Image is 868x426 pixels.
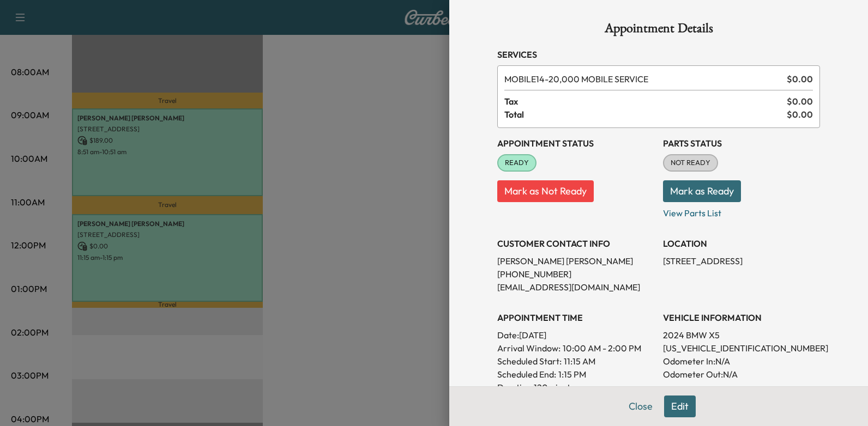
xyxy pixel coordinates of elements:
span: $ 0.00 [787,72,813,86]
p: 2024 BMW X5 [663,328,820,342]
p: Scheduled Start: [497,355,562,368]
button: Mark as Ready [663,180,741,202]
h3: VEHICLE INFORMATION [663,311,820,324]
p: [EMAIL_ADDRESS][DOMAIN_NAME] [497,281,654,294]
p: [US_VEHICLE_IDENTIFICATION_NUMBER] [663,342,820,355]
span: 20,000 MOBILE SERVICE [504,72,782,86]
span: Tax [504,95,787,108]
p: Arrival Window: [497,342,654,355]
span: READY [498,157,535,168]
span: $ 0.00 [787,95,813,108]
button: Mark as Not Ready [497,180,594,202]
p: Scheduled End: [497,368,556,381]
h3: CUSTOMER CONTACT INFO [497,237,654,250]
button: Close [622,395,660,417]
p: Odometer In: N/A [663,355,820,368]
h3: Services [497,48,820,61]
span: Total [504,108,787,121]
h3: LOCATION [663,237,820,250]
span: 10:00 AM - 2:00 PM [563,342,641,355]
h3: Parts Status [663,137,820,150]
p: View Parts List [663,202,820,220]
p: [PERSON_NAME] [PERSON_NAME] [497,254,654,267]
p: 1:15 PM [558,368,586,381]
h3: APPOINTMENT TIME [497,311,654,324]
h3: Appointment Status [497,137,654,150]
span: NOT READY [664,157,717,168]
p: Odometer Out: N/A [663,368,820,381]
p: [STREET_ADDRESS] [663,254,820,267]
span: $ 0.00 [787,108,813,121]
p: Duration: 120 minutes [497,381,654,394]
p: 11:15 AM [564,355,595,368]
h1: Appointment Details [497,22,820,39]
button: Edit [664,395,696,417]
p: Date: [DATE] [497,328,654,342]
p: [PHONE_NUMBER] [497,267,654,281]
